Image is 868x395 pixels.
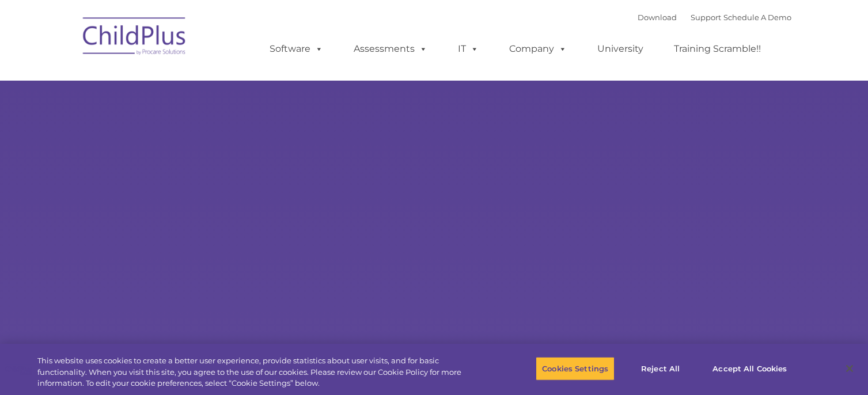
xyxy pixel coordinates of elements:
[342,37,439,60] a: Assessments
[706,356,793,381] button: Accept All Cookies
[624,356,696,381] button: Reject All
[691,13,721,22] a: Support
[723,13,791,22] a: Schedule A Demo
[446,37,490,60] a: IT
[498,37,578,60] a: Company
[536,356,615,381] button: Cookies Settings
[662,37,772,60] a: Training Scramble!!
[258,37,335,60] a: Software
[77,9,192,67] img: ChildPlus by Procare Solutions
[638,13,677,22] a: Download
[837,356,862,381] button: Close
[586,37,655,60] a: University
[37,355,477,389] div: This website uses cookies to create a better user experience, provide statistics about user visit...
[638,13,791,22] font: |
